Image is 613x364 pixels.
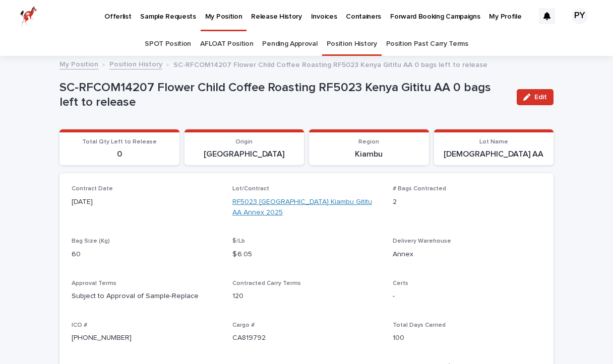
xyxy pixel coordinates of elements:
[72,249,220,260] p: 60
[191,150,298,159] p: [GEOGRAPHIC_DATA]
[82,139,157,145] span: Total Qty Left to Release
[72,280,116,286] span: Approval Terms
[109,58,162,69] a: Position History
[232,197,381,218] a: RF5023 [GEOGRAPHIC_DATA] Kiambu Gititu AA Annex 2025
[59,81,509,110] p: SC-RFCOM14207 Flower Child Coffee Roasting RF5023 Kenya Gititu AA 0 bags left to release
[173,58,487,69] p: SC-RFCOM14207 Flower Child Coffee Roasting RF5023 Kenya Gititu AA 0 bags left to release
[327,32,377,56] a: Position History
[393,238,451,244] span: Delivery Warehouse
[393,322,446,328] span: Total Days Carried
[59,58,98,69] a: My Position
[393,186,446,192] span: # Bags Contracted
[72,238,110,244] span: Bag Size (Kg)
[534,94,547,101] span: Edit
[393,291,541,302] p: -
[72,197,220,207] p: [DATE]
[232,249,381,260] p: $ 6.05
[232,322,255,328] span: Cargo #
[386,32,468,56] a: Position Past Carry Terms
[72,333,220,343] p: [PHONE_NUMBER]
[262,32,317,56] a: Pending Approval
[72,291,220,302] p: Subject to Approval of Sample-Replace
[20,6,37,26] img: zttTXibQQrCfv9chImQE
[440,150,548,159] p: [DEMOGRAPHIC_DATA] AA
[232,186,269,192] span: Lot/Contract
[200,32,253,56] a: AFLOAT Position
[393,197,541,207] p: 2
[232,238,245,244] span: $/Lb
[232,291,381,302] p: 120
[393,280,408,286] span: Certs
[235,139,253,145] span: Origin
[72,322,87,328] span: ICO #
[358,139,379,145] span: Region
[72,186,113,192] span: Contract Date
[145,32,191,56] a: SPOT Position
[572,8,588,24] div: PY
[393,249,541,260] p: Annex
[66,150,173,159] p: 0
[232,280,301,286] span: Contracted Carry Terms
[232,333,381,343] p: CA819792
[315,150,423,159] p: Kiambu
[479,139,508,145] span: Lot Name
[393,333,541,343] p: 100
[517,89,554,105] button: Edit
